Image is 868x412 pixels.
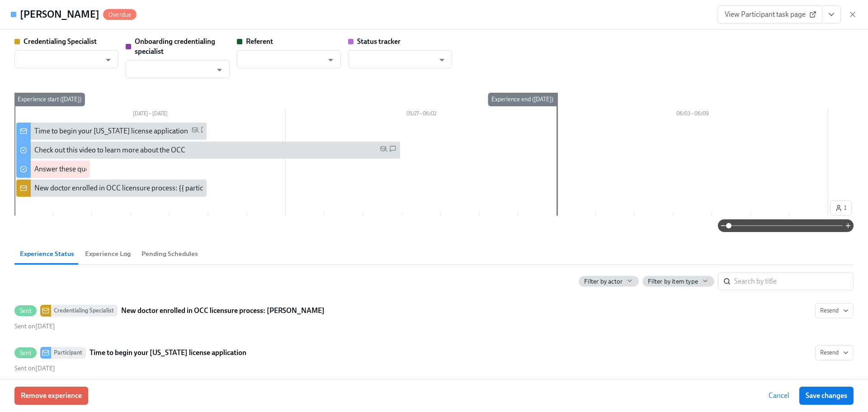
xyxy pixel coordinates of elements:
[830,200,852,216] button: 1
[806,391,847,400] span: Save changes
[725,10,815,19] span: View Participant task page
[85,249,131,259] span: Experience Log
[201,126,208,137] span: SMS
[246,37,273,46] strong: Referent
[90,347,246,358] strong: Time to begin your [US_STATE] license application
[648,277,698,286] span: Filter by item type
[24,37,97,46] strong: Credentialing Specialist
[286,109,557,121] div: 05/27 – 06/02
[51,347,86,359] div: Participant
[135,37,215,56] strong: Onboarding credentialing specialist
[34,145,185,155] div: Check out this video to learn more about the OCC
[212,63,226,77] button: Open
[815,345,854,360] button: SentParticipantTime to begin your [US_STATE] license applicationSent on[DATE]
[642,276,714,287] button: Filter by item type
[34,183,256,193] div: New doctor enrolled in OCC licensure process: {{ participant.fullName }}
[822,5,841,24] button: View task page
[324,53,338,67] button: Open
[14,93,85,106] div: Experience start ([DATE])
[584,277,623,286] span: Filter by actor
[121,305,325,316] strong: New doctor enrolled in OCC licensure process: [PERSON_NAME]
[820,306,849,315] span: Resend
[14,308,37,314] span: Sent
[192,126,199,137] span: Personal Email
[14,322,55,330] span: Tuesday, May 20th 2025, 10:11 pm
[820,348,849,357] span: Resend
[20,8,99,21] h4: [PERSON_NAME]
[357,37,401,46] strong: Status tracker
[21,391,82,400] span: Remove experience
[734,272,854,290] input: Search by title
[34,164,303,174] div: Answer these questions to get tailored instructions for the [US_STATE] licensing process
[717,5,822,24] a: View Participant task page
[799,387,854,405] button: Save changes
[835,204,847,213] span: 1
[815,303,854,318] button: SentCredentialing SpecialistNew doctor enrolled in OCC licensure process: [PERSON_NAME]Sent on[DATE]
[101,53,115,67] button: Open
[142,249,198,259] span: Pending Schedules
[14,365,55,372] span: Tuesday, May 20th 2025, 10:11 pm
[14,350,37,356] span: Sent
[557,109,828,121] div: 06/03 – 06/09
[769,391,789,400] span: Cancel
[51,305,118,317] div: Credentialing Specialist
[435,53,449,67] button: Open
[488,93,557,106] div: Experience end ([DATE])
[762,387,796,405] button: Cancel
[14,387,88,405] button: Remove experience
[380,145,387,156] span: Personal Email
[103,11,137,18] span: Overdue
[389,145,396,156] span: SMS
[34,126,188,136] div: Time to begin your [US_STATE] license application
[14,109,286,121] div: [DATE] – [DATE]
[579,276,639,287] button: Filter by actor
[20,249,74,259] span: Experience Status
